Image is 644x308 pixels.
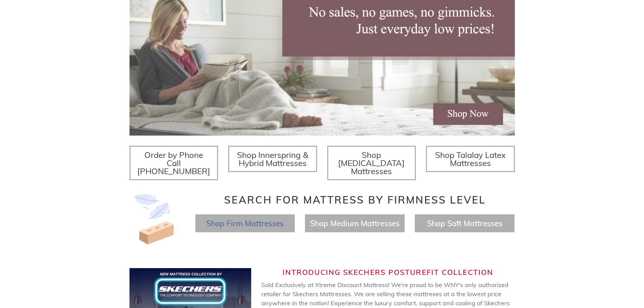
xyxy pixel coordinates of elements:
[426,146,515,172] a: Shop Talalay Latex Mattresses
[427,218,502,228] a: Shop Soft Mattresses
[310,218,400,228] a: Shop Medium Mattresses
[129,194,180,244] img: Image-of-brick- and-feather-representing-firm-and-soft-feel
[283,268,493,277] span: Introducing Skechers Posturefit Collection
[228,146,317,172] a: Shop Innerspring & Hybrid Mattresses
[237,150,308,168] span: Shop Innerspring & Hybrid Mattresses
[327,146,416,180] a: Shop [MEDICAL_DATA] Mattresses
[206,218,284,228] a: Shop Firm Mattresses
[435,150,506,168] span: Shop Talalay Latex Mattresses
[137,150,210,176] span: Order by Phone Call [PHONE_NUMBER]
[129,146,218,180] a: Order by Phone Call [PHONE_NUMBER]
[338,150,405,176] span: Shop [MEDICAL_DATA] Mattresses
[224,193,486,206] span: Search for Mattress by Firmness Level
